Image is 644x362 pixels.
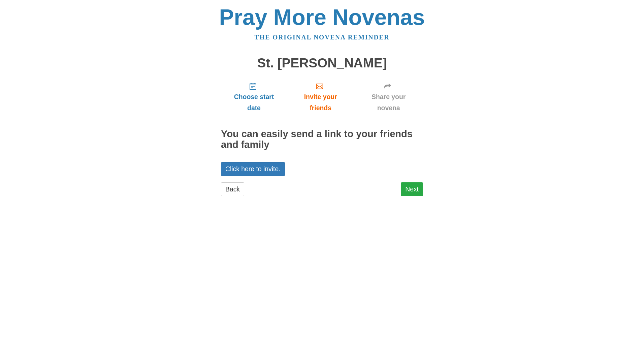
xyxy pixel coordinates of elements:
a: Invite your friends [287,77,354,117]
h1: St. [PERSON_NAME] [221,56,423,70]
span: Invite your friends [294,91,347,114]
a: Choose start date [221,77,287,117]
a: The original novena reminder [255,34,390,41]
span: Share your novena [361,91,416,114]
a: Back [221,182,244,196]
a: Share your novena [354,77,423,117]
a: Next [401,182,423,196]
a: Click here to invite. [221,162,285,176]
a: Pray More Novenas [219,5,425,30]
h2: You can easily send a link to your friends and family [221,129,423,150]
span: Choose start date [228,91,280,114]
